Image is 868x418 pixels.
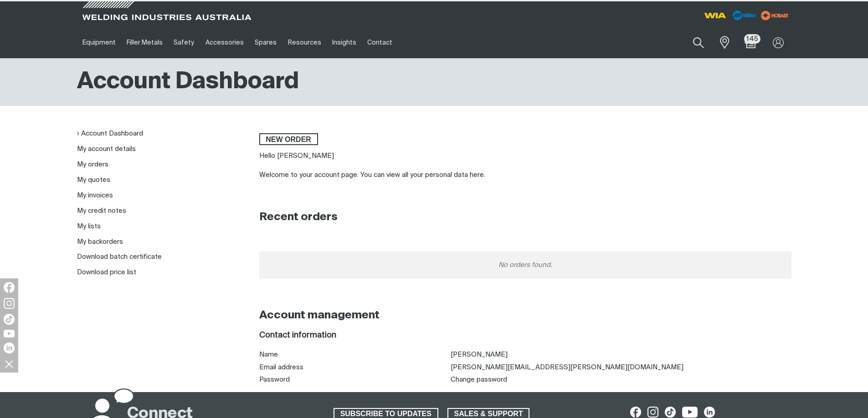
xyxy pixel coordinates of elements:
h2: Recent orders [259,210,338,224]
nav: Main [77,27,613,58]
div: Welcome to your account page. You can view all your personal data here. [259,170,791,181]
img: Instagram [4,298,15,309]
h2: Account management [259,308,791,322]
a: Filler Metals [121,27,168,58]
a: Accessories [200,27,249,58]
a: My backorders [77,238,123,245]
a: Spares [249,27,282,58]
a: My account details [77,146,136,152]
a: Account Dashboard [77,130,143,137]
a: Download batch certificate [77,253,162,260]
a: My invoices [77,192,113,199]
a: Resources [282,27,326,58]
a: New order [259,133,318,145]
img: YouTube [4,330,15,337]
a: My quotes [77,176,110,183]
td: [PERSON_NAME] [451,348,791,361]
img: miller [758,9,791,22]
a: Contact [362,27,398,58]
a: My credit notes [77,207,126,214]
a: My lists [77,223,101,230]
td: [PERSON_NAME][EMAIL_ADDRESS][PERSON_NAME][DOMAIN_NAME] [451,361,791,374]
span: New order [260,133,317,145]
a: Equipment [77,27,121,58]
img: LinkedIn [4,342,15,353]
div: No orders found. [259,252,791,279]
span: Contact information [259,331,336,339]
h1: Account Dashboard [77,67,299,97]
button: Search products [683,32,714,53]
a: Safety [168,27,200,58]
img: TikTok [4,314,15,325]
th: Email address [259,361,451,374]
a: Insights [327,27,362,58]
th: Password [259,373,451,386]
img: hide socials [1,356,17,372]
p: Hello [PERSON_NAME] [259,151,791,161]
a: Change password [451,376,507,383]
img: Facebook [4,282,15,293]
a: Download price list [77,269,136,276]
nav: My account [77,126,245,281]
th: Name [259,348,451,361]
a: My orders [77,161,108,168]
input: Product name or item number... [672,32,714,53]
